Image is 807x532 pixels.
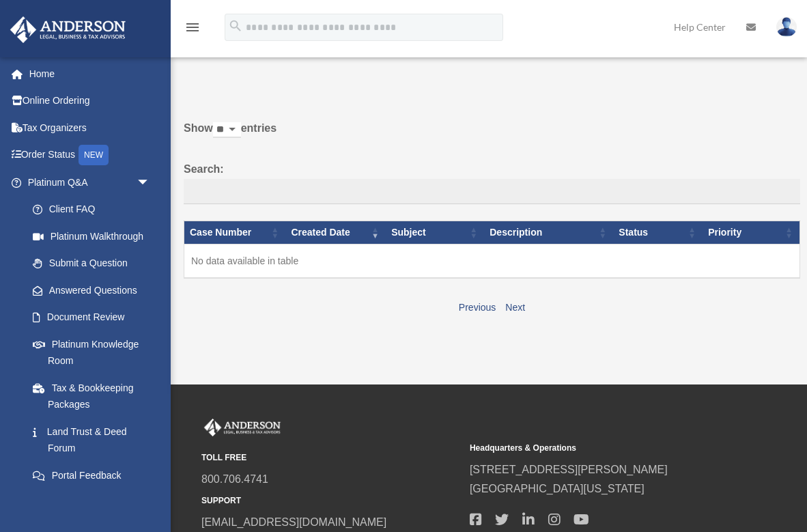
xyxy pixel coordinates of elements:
[201,494,460,508] small: SUPPORT
[201,516,386,528] a: [EMAIL_ADDRESS][DOMAIN_NAME]
[137,169,164,197] span: arrow_drop_down
[470,464,668,475] a: [STREET_ADDRESS][PERSON_NAME]
[776,17,797,37] img: User Pic
[613,221,703,244] th: Status: activate to sort column ascending
[213,122,241,138] select: Showentries
[201,473,268,485] a: 800.706.4741
[184,160,800,205] label: Search:
[79,145,109,165] div: NEW
[484,221,613,244] th: Description: activate to sort column ascending
[201,451,460,465] small: TOLL FREE
[470,483,645,494] a: [GEOGRAPHIC_DATA][US_STATE]
[10,169,164,196] a: Platinum Q&Aarrow_drop_down
[703,221,799,244] th: Priority: activate to sort column ascending
[10,114,171,141] a: Tax Organizers
[505,302,525,313] a: Next
[19,223,164,250] a: Platinum Walkthrough
[10,141,171,169] a: Order StatusNEW
[19,304,164,331] a: Document Review
[184,24,201,36] a: menu
[386,221,484,244] th: Subject: activate to sort column ascending
[184,19,201,36] i: menu
[19,277,157,304] a: Answered Questions
[19,196,164,223] a: Client FAQ
[201,419,283,436] img: Anderson Advisors Platinum Portal
[6,16,130,43] img: Anderson Advisors Platinum Portal
[184,179,800,205] input: Search:
[228,18,243,33] i: search
[184,221,286,244] th: Case Number: activate to sort column ascending
[285,221,386,244] th: Created Date: activate to sort column ascending
[184,244,800,279] td: No data available in table
[470,441,728,456] small: Headquarters & Operations
[10,60,171,87] a: Home
[19,374,164,418] a: Tax & Bookkeeping Packages
[459,302,496,313] a: Previous
[19,418,164,462] a: Land Trust & Deed Forum
[10,87,171,115] a: Online Ordering
[19,331,164,374] a: Platinum Knowledge Room
[184,119,800,152] label: Show entries
[19,462,164,489] a: Portal Feedback
[19,250,164,277] a: Submit a Question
